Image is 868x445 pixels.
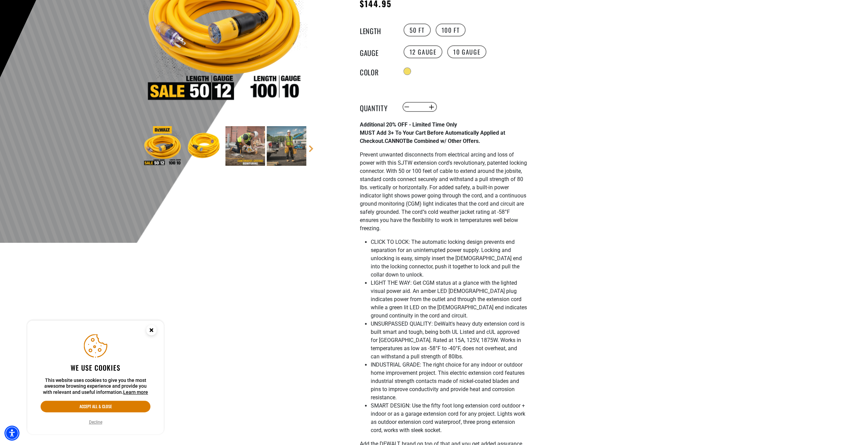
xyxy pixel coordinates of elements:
span: INDUSTRIAL GRADE: The right choice for any indoor or outdoor home improvement project. This elect... [371,361,525,401]
a: Next [308,145,314,152]
img: A worker in a safety vest and helmet uses a circular saw on a wooden plank at a construction site. [225,126,265,166]
label: Quantity [360,103,394,112]
strong: Additional 20% OFF - Limited Time Only [360,121,457,128]
button: Accept all & close [41,401,150,412]
span: CLICK TO LOCK: The automatic locking design prevents end separation for an uninterrupted power su... [371,239,522,278]
button: Close this option [139,321,164,342]
span: CANNOT [385,138,406,144]
span: LIGHT THE WAY: Get CGM status at a glance with the lighted visual power aid. An amber LED [DEMOGR... [371,280,527,319]
legend: Length [360,26,394,34]
label: 100 FT [436,24,466,36]
p: This website uses cookies to give you the most awesome browsing experience and provide you with r... [41,377,150,396]
button: Decline [87,419,104,426]
label: 12 Gauge [403,45,443,58]
span: SMART DESIGN: Use the fifty foot long extension cord outdoor + indoor or as a garage extension co... [371,402,525,433]
span: UNSURPASSED QUALITY: DeWalt's heavy duty extension cord is built smart and tough, being both UL L... [371,321,525,360]
h2: We use cookies [41,363,150,372]
label: 50 FT [403,24,431,36]
legend: Gauge [360,47,394,56]
strong: MUST Add 3+ To Your Cart Before Automatically Applied at Checkout. Be Combined w/ Other Offers. [360,130,505,144]
img: A construction worker in a safety vest and hard hat carries tools and cables on a job site, with ... [267,126,306,166]
img: A coiled yellow extension cord with a plug and connector at each end, designed for outdoor use. [184,126,224,166]
label: 10 Gauge [447,45,486,58]
img: A coiled yellow extension cord with a plug and connector, featuring the DeWALT logo and sale info... [143,126,182,166]
legend: Color [360,67,394,76]
aside: Cookie Consent [27,321,164,434]
div: Accessibility Menu [4,426,19,441]
span: Prevent unwanted disconnects from electrical arcing and loss of power with this SJTW extension co... [360,151,527,232]
a: This website uses cookies to give you the most awesome browsing experience and provide you with r... [123,389,148,395]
